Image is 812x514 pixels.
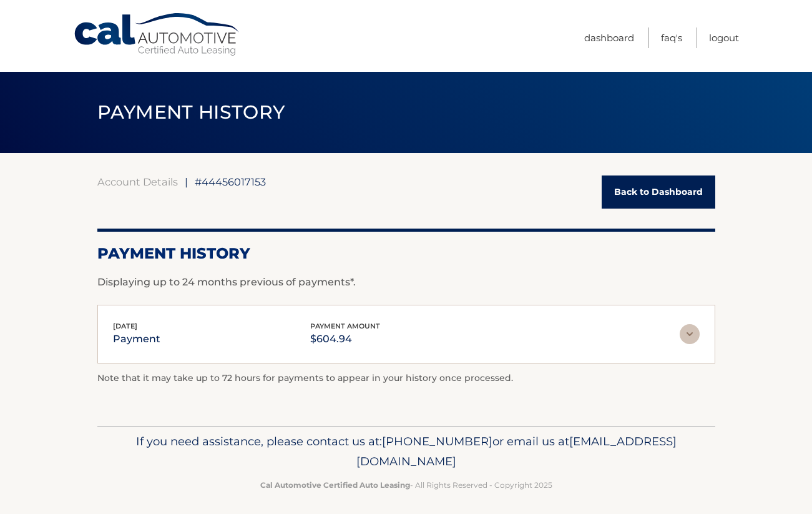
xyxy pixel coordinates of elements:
[310,330,380,348] p: $604.94
[97,175,178,188] a: Account Details
[680,324,700,344] img: accordion-rest.svg
[73,12,242,57] a: Cal Automotive
[97,275,715,290] p: Displaying up to 24 months previous of payments*.
[260,480,410,490] strong: Cal Automotive Certified Auto Leasing
[105,432,707,472] p: If you need assistance, please contact us at: or email us at
[97,101,285,124] span: PAYMENT HISTORY
[113,330,160,348] p: payment
[113,322,137,330] span: [DATE]
[602,175,715,209] a: Back to Dashboard
[310,322,380,330] span: payment amount
[195,175,266,188] span: #44456017153
[661,27,682,48] a: FAQ's
[97,371,715,386] p: Note that it may take up to 72 hours for payments to appear in your history once processed.
[97,244,715,263] h2: Payment History
[105,478,707,492] p: - All Rights Reserved - Copyright 2025
[356,434,677,468] span: [EMAIL_ADDRESS][DOMAIN_NAME]
[185,175,188,188] span: |
[382,434,492,448] span: [PHONE_NUMBER]
[584,27,634,48] a: Dashboard
[709,27,739,48] a: Logout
